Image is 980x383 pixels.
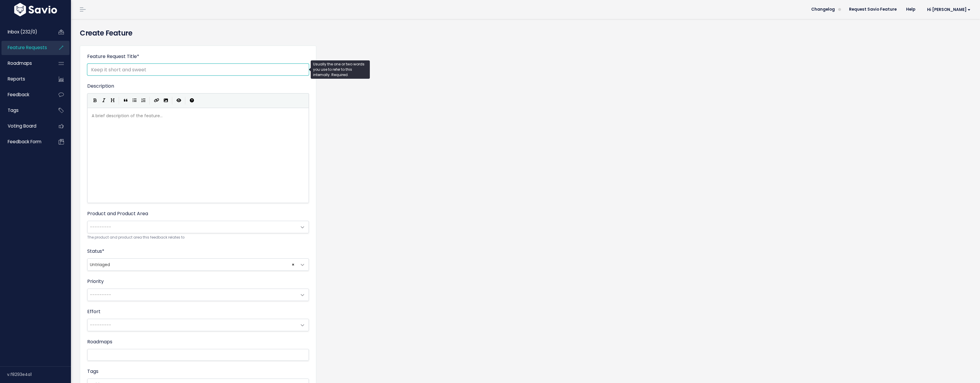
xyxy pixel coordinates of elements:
[185,97,186,104] i: |
[1,119,49,133] a: Voting Board
[844,5,901,14] a: Request Savio Feature
[90,322,111,328] span: ---------
[130,96,139,105] button: Generic List
[90,292,111,298] span: ---------
[90,96,99,105] button: Bold
[174,96,183,105] button: Toggle Preview
[88,259,297,271] span: Untriaged
[119,97,119,104] i: |
[920,5,975,14] a: Hi [PERSON_NAME]
[87,234,309,241] small: The product and product area this feedback relates to
[8,107,19,113] span: Tags
[87,83,114,90] label: Description
[187,96,196,105] button: Markdown Guide
[8,123,36,129] span: Voting Board
[152,96,161,105] button: Create Link
[901,5,920,14] a: Help
[8,91,29,98] span: Feedback
[87,278,104,285] label: Priority
[1,104,49,117] a: Tags
[139,96,148,105] button: Numbered List
[8,44,47,51] span: Feature Requests
[927,7,971,12] span: Hi [PERSON_NAME]
[150,97,150,104] i: |
[8,76,25,82] span: Reports
[1,57,49,70] a: Roadmaps
[172,97,173,104] i: |
[8,139,41,145] span: Feedback form
[292,259,294,271] span: ×
[87,53,139,60] label: Feature Request Title
[811,7,835,12] span: Changelog
[87,210,148,217] label: Product and Product Area
[87,368,98,375] label: Tags
[87,338,112,345] label: Roadmaps
[1,135,49,149] a: Feedback form
[8,60,32,66] span: Roadmaps
[161,96,170,105] button: Import an image
[311,60,370,79] div: Usually the one or two words you use to refer to this internally. Required.
[1,72,49,86] a: Reports
[7,367,71,382] div: v.f8293e4a1
[1,25,49,39] a: Inbox (232/0)
[90,224,111,230] span: ---------
[1,41,49,54] a: Feature Requests
[1,88,49,102] a: Feedback
[87,64,309,75] input: Keep it short and sweet
[87,248,104,255] label: Status
[80,28,971,38] h4: Create Feature
[87,258,309,271] span: Untriaged
[99,96,108,105] button: Italic
[108,96,117,105] button: Heading
[8,29,37,35] span: Inbox (232/0)
[87,308,101,315] label: Effort
[13,3,59,16] img: logo-white.9d6f32f41409.svg
[121,96,130,105] button: Quote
